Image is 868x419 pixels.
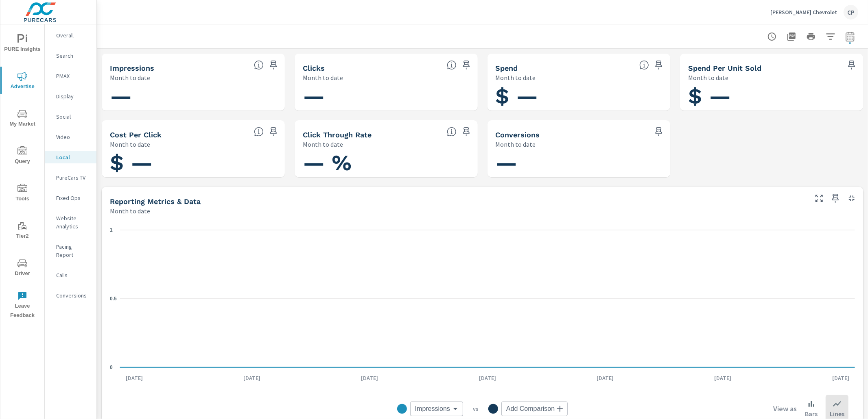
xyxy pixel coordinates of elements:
[688,64,761,72] h5: Spend Per Unit Sold
[56,133,90,141] p: Video
[45,172,96,184] div: PureCars TV
[303,130,372,139] h5: Click Through Rate
[460,125,473,138] span: Save this to your personalized report
[45,70,96,82] div: PMAX
[501,402,568,416] div: Add Comparison
[110,206,150,216] p: Month to date
[45,90,96,102] div: Display
[56,52,90,60] p: Search
[415,405,450,413] span: Impressions
[773,405,797,413] h6: View as
[303,64,325,72] h5: Clicks
[56,174,90,182] p: PureCars TV
[110,82,277,110] h1: —
[303,82,470,110] h1: —
[3,72,42,91] span: Advertise
[842,28,858,45] button: Select Date Range
[110,73,150,82] p: Month to date
[45,192,96,204] div: Fixed Ops
[709,374,737,382] p: [DATE]
[473,374,502,382] p: [DATE]
[45,269,96,281] div: Calls
[303,139,343,149] p: Month to date
[110,296,117,302] text: 0.5
[45,29,96,41] div: Overall
[45,289,96,302] div: Conversions
[3,291,42,320] span: Leave Feedback
[45,241,96,261] div: Pacing Report
[56,92,90,100] p: Display
[496,73,536,82] p: Month to date
[506,405,555,413] span: Add Comparison
[496,130,540,139] h5: Conversions
[830,409,844,419] p: Lines
[56,31,90,39] p: Overall
[845,59,858,72] span: Save this to your personalized report
[56,72,90,80] p: PMAX
[652,125,665,138] span: Save this to your personalized report
[238,374,266,382] p: [DATE]
[303,149,470,177] h1: — %
[652,59,665,72] span: Save this to your personalized report
[496,139,536,149] p: Month to date
[56,243,90,259] p: Pacing Report
[410,402,463,416] div: Impressions
[56,291,90,300] p: Conversions
[110,365,113,370] text: 0
[822,28,839,45] button: Apply Filters
[56,194,90,202] p: Fixed Ops
[496,149,662,177] h1: —
[110,130,162,139] h5: Cost Per Click
[120,374,149,382] p: [DATE]
[110,149,277,177] h1: $ —
[3,258,42,278] span: Driver
[688,82,855,110] h1: $ —
[844,5,858,20] div: CP
[303,73,343,82] p: Month to date
[267,59,280,72] span: Save this to your personalized report
[826,374,855,382] p: [DATE]
[45,111,96,123] div: Social
[496,64,518,72] h5: Spend
[45,151,96,163] div: Local
[783,28,800,45] button: "Export Report to PDF"
[591,374,619,382] p: [DATE]
[460,59,473,72] span: Save this to your personalized report
[463,405,488,412] p: vs
[355,374,384,382] p: [DATE]
[3,184,42,204] span: Tools
[110,197,201,206] h5: Reporting Metrics & Data
[267,125,280,138] span: Save this to your personalized report
[688,73,728,82] p: Month to date
[56,214,90,230] p: Website Analytics
[110,64,154,72] h5: Impressions
[829,192,842,205] span: Save this to your personalized report
[254,60,264,70] span: The number of times an ad was shown on your behalf. [Source: This data is provided by the Local a...
[254,127,264,137] span: Average cost of each click. The calculation for this metric is: "Spend/Clicks". For example, if y...
[3,221,42,241] span: Tier2
[45,50,96,62] div: Search
[496,82,662,110] h1: $ —
[45,131,96,143] div: Video
[805,409,818,419] p: Bars
[45,212,96,232] div: Website Analytics
[845,192,858,205] button: Minimize Widget
[447,60,457,70] span: The number of times an ad was clicked by a consumer. [Source: This data is provided by the Local ...
[110,139,150,149] p: Month to date
[0,24,44,323] div: nav menu
[110,227,113,233] text: 1
[56,271,90,279] p: Calls
[639,60,649,70] span: The amount of money spent on advertising during the period. [Source: This data is provided by the...
[813,192,826,205] button: Make Fullscreen
[803,28,819,45] button: Print Report
[3,146,42,166] span: Query
[770,9,837,16] p: [PERSON_NAME] Chevrolet
[56,153,90,161] p: Local
[56,113,90,121] p: Social
[447,127,457,137] span: Percentage of users who viewed your campaigns who clicked through to your website. For example, i...
[3,109,42,129] span: My Market
[3,34,42,54] span: PURE Insights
